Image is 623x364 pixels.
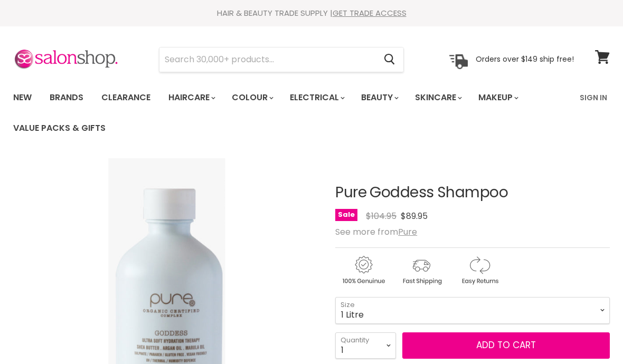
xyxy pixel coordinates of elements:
[224,87,280,109] a: Colour
[401,210,428,222] span: $89.95
[159,47,375,72] input: Search
[159,47,404,72] form: Product
[573,87,613,109] a: Sign In
[93,87,158,109] a: Clearance
[375,47,403,72] button: Search
[353,87,405,109] a: Beauty
[5,82,573,143] ul: Main menu
[282,87,351,109] a: Electrical
[393,254,449,286] img: shipping.gif
[470,87,525,109] a: Makeup
[402,332,610,359] button: Add to cart
[333,7,407,18] a: GET TRADE ACCESS
[366,210,397,222] span: $104.95
[335,209,357,221] span: Sale
[335,254,391,286] img: genuine.gif
[5,87,40,109] a: New
[476,54,574,64] p: Orders over $149 ship free!
[161,87,222,109] a: Haircare
[5,117,114,139] a: Value Packs & Gifts
[407,87,468,109] a: Skincare
[398,226,417,238] a: Pure
[335,226,417,238] span: See more from
[335,185,610,201] h1: Pure Goddess Shampoo
[335,332,396,359] select: Quantity
[42,87,91,109] a: Brands
[451,254,507,286] img: returns.gif
[476,339,536,351] span: Add to cart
